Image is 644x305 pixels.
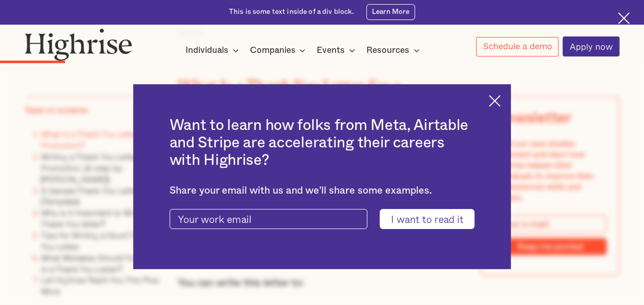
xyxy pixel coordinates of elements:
div: Individuals [185,44,242,56]
div: Resources [366,44,409,56]
div: Share your email with us and we'll share some examples. [170,185,475,197]
div: Resources [366,44,423,56]
form: current-ascender-blog-article-modal-form [170,209,475,229]
img: Cross icon [618,12,630,24]
h2: Want to learn how folks from Meta, Airtable and Stripe are accelerating their careers with Highrise? [170,117,475,169]
div: Companies [250,44,295,56]
input: Your work email [170,209,368,229]
a: Learn More [366,4,415,20]
div: Events [317,44,345,56]
input: I want to read it [380,209,474,229]
div: Individuals [185,44,228,56]
a: Schedule a demo [476,37,559,56]
div: Companies [250,44,308,56]
div: This is some text inside of a div block. [229,7,355,17]
div: Events [317,44,358,56]
a: Apply now [563,36,619,56]
img: Highrise logo [25,28,132,61]
img: Cross icon [489,95,501,107]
